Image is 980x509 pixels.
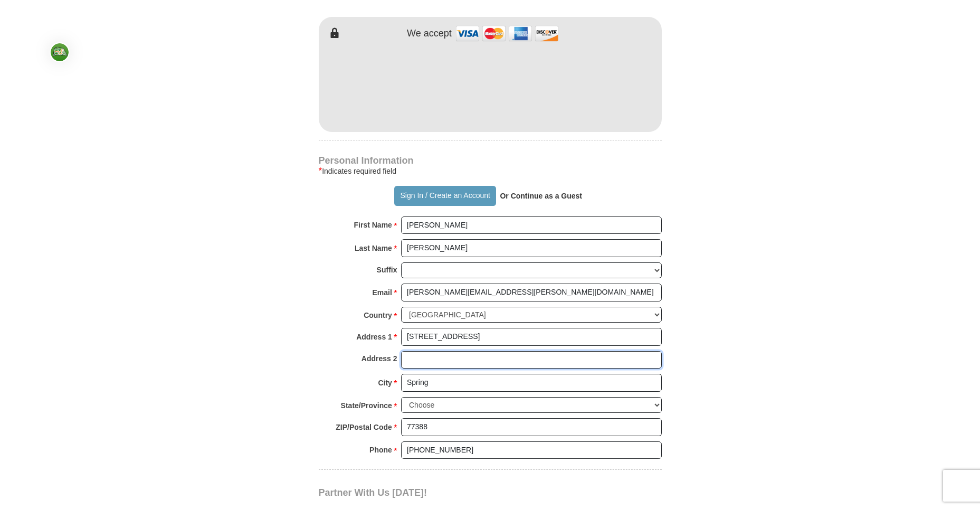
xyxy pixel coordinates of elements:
[394,186,496,206] button: Sign In / Create an Account
[319,487,427,498] span: Partner With Us [DATE]!
[354,218,392,232] strong: First Name
[378,375,392,390] strong: City
[377,262,397,277] strong: Suffix
[319,156,662,165] h4: Personal Information
[500,192,582,200] strong: Or Continue as a Guest
[336,420,392,435] strong: ZIP/Postal Code
[341,398,392,413] strong: State/Province
[364,308,392,323] strong: Country
[407,28,452,40] h4: We accept
[369,442,392,457] strong: Phone
[355,241,392,256] strong: Last Name
[454,22,560,45] img: credit cards accepted
[361,351,397,366] strong: Address 2
[319,165,662,177] div: Indicates required field
[356,329,392,344] strong: Address 1
[373,285,392,300] strong: Email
